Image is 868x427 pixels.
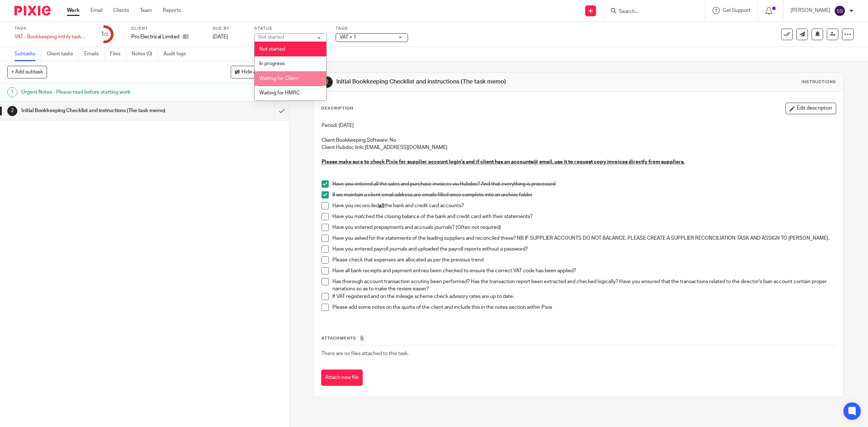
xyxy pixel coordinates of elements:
[21,87,185,98] h1: Urgent Notes - Please read before starting work
[321,106,353,111] p: Description
[322,336,356,340] span: Attachments
[213,26,245,31] label: Due by
[7,87,17,97] div: 1
[322,122,836,129] p: Period: [DATE]
[723,8,750,13] span: Get Support
[332,245,836,253] p: Have you entered payroll journals and uploaded the payroll reports without a password?
[332,180,836,188] p: Have you entered all the sales and purchase invoices via Hubdoc? And that everything is processed
[332,267,836,274] p: Have all bank receipts and payment entries been checked to ensure the correct VAT code has been a...
[332,191,836,198] p: If we maintain a client email address are emails filled once complete into an archive folder
[132,47,158,61] a: Notes (0)
[332,304,836,311] p: Please add some notes on the quirks of the client and include this in the notes section within Pixie
[242,69,278,75] span: Hide completed
[131,33,179,40] p: Pro Electrical Limited
[14,6,51,16] img: Pixie
[791,7,830,14] p: [PERSON_NAME]
[834,5,846,17] img: svg%3E
[259,61,285,66] span: In progress
[322,137,836,144] p: Client Bookkeeping Software: No
[332,278,836,293] p: Has thorough account transaction scrutiny been performed? Has the transaction report been extract...
[786,103,836,114] button: Edit description
[332,235,836,242] p: Have you asked for the statements of the leading suppliers and reconciled these? NB IF SUPPLIER A...
[801,79,836,85] div: Instructions
[336,26,408,31] label: Tags
[231,66,282,78] button: Hide completed
[340,35,356,40] span: VAT + 1
[322,144,836,151] p: Client Hubdoc link: [EMAIL_ADDRESS][DOMAIN_NAME]
[379,203,384,208] u: all
[322,159,685,165] u: Please make sure to check Pixie for supplier account login's and if client has an accounts@ email...
[259,76,298,81] span: Waiting for Client
[163,7,181,14] a: Reports
[332,293,836,300] p: If VAT registered and on the mileage scheme check advisory rates are up to date.
[14,33,87,40] div: VAT - Bookkeeping mthly tasks - [DATE]
[14,26,87,31] label: Task
[7,66,47,78] button: + Add subtask
[131,26,204,31] label: Client
[101,30,108,38] div: 1
[259,90,300,95] span: Waiting for HMRC
[336,78,594,86] h1: Initial Bookkeeping Checklist and instructions (The task memo)
[14,33,87,40] div: VAT - Bookkeeping mthly tasks - September 2025
[14,47,41,61] a: Subtasks
[163,47,191,61] a: Audit logs
[618,9,683,15] input: Search
[110,47,126,61] a: Files
[21,105,185,116] h1: Initial Bookkeeping Checklist and instructions (The task memo)
[332,224,836,231] p: Have you entered prepayments and accruals journals? (Often not required)
[90,7,102,14] a: Email
[104,33,108,37] small: /2
[84,47,105,61] a: Emails
[332,202,836,209] p: Have you reconciled the bank and credit card accounts?
[113,7,129,14] a: Clients
[140,7,152,14] a: Team
[47,47,79,61] a: Client tasks
[254,26,327,31] label: Status
[213,34,228,39] span: [DATE]
[7,106,17,116] div: 2
[258,35,284,40] div: Not started
[332,213,836,220] p: Have you matched the closing balance of the bank and credit card with their statements?
[67,7,80,14] a: Work
[259,47,285,52] span: Not started
[321,76,333,88] div: 2
[321,370,363,386] button: Attach new file
[332,256,836,264] p: Please check that expenses are allocated as per the previous trend
[322,351,409,356] span: There are no files attached to this task.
